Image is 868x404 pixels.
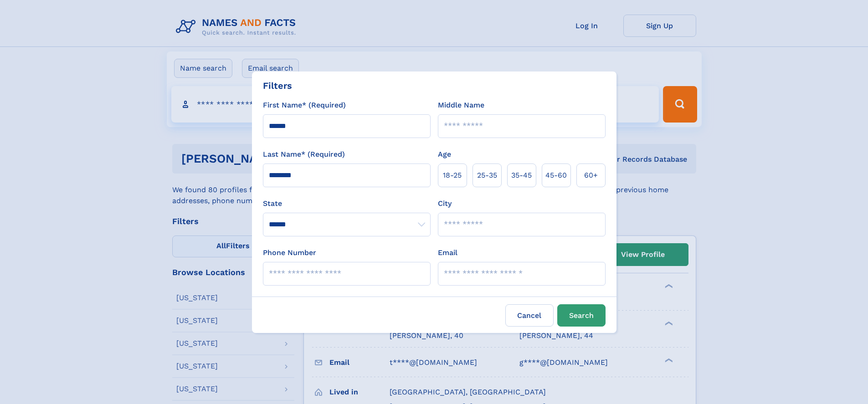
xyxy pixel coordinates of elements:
[511,170,532,181] span: 35‑45
[438,247,457,258] label: Email
[505,304,554,327] label: Cancel
[545,170,567,181] span: 45‑60
[438,198,452,209] label: City
[438,100,484,111] label: Middle Name
[263,149,345,160] label: Last Name* (Required)
[263,79,292,92] div: Filters
[557,304,606,327] button: Search
[263,198,431,209] label: State
[438,149,451,160] label: Age
[584,170,598,181] span: 60+
[443,170,462,181] span: 18‑25
[263,247,316,258] label: Phone Number
[263,100,346,111] label: First Name* (Required)
[477,170,497,181] span: 25‑35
